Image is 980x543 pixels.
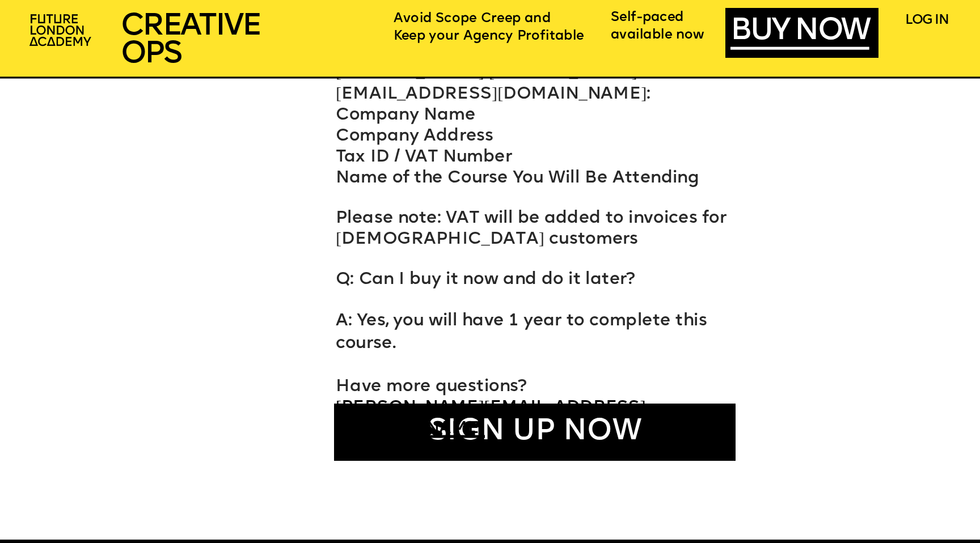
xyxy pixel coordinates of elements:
[336,400,646,438] a: [PERSON_NAME][EMAIL_ADDRESS][DOMAIN_NAME]
[611,28,704,42] span: available now
[336,210,731,249] span: Please note: VAT will be added to invoices for [DEMOGRAPHIC_DATA] customers
[24,9,99,53] img: upload-2f72e7a8-3806-41e8-b55b-d754ac055a4a.png
[394,11,551,26] span: Avoid Scope Creep and
[121,11,260,70] span: CREATIVE OPS
[611,11,683,25] span: Self-paced
[730,16,869,50] a: BUY NOW
[905,14,948,28] a: LOG IN
[336,313,712,353] span: A: Yes, you will have 1 year to complete this course.
[336,271,635,289] span: Q: Can I buy it now and do it later?
[394,29,584,43] span: Keep your Agency Profitable
[336,379,646,438] span: Have more questions?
